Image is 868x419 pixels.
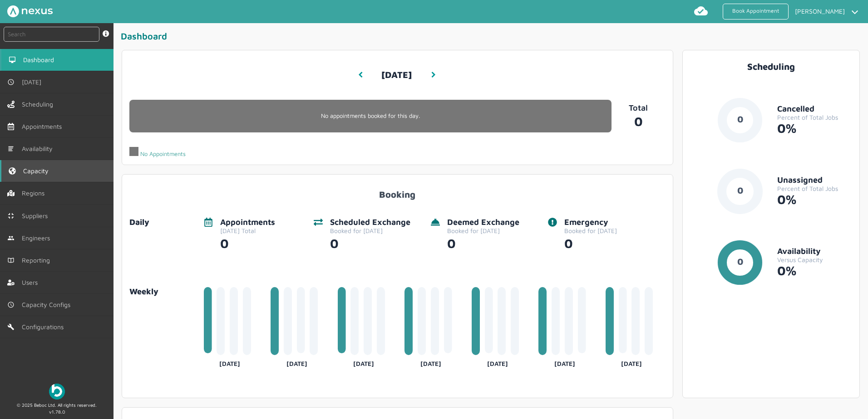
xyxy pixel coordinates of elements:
img: Beboc Logo [49,384,65,400]
div: 0 [220,234,275,251]
div: Booked for [DATE] [564,227,617,234]
div: No Appointments [129,147,186,157]
img: md-build.svg [7,323,15,331]
div: [DATE] [204,356,256,367]
div: [DATE] [472,356,524,367]
img: md-contract.svg [7,212,15,219]
span: [DATE] [22,78,45,86]
a: 0 [612,112,665,129]
span: Capacity Configs [22,301,74,308]
div: Scheduling [690,61,853,72]
a: Book Appointment [723,4,789,19]
div: 0% [777,121,852,136]
span: Configurations [22,323,67,331]
p: Total [612,103,665,113]
input: Search by: Ref, PostCode, MPAN, MPRN, Account, Customer [4,27,99,42]
div: Appointments [220,218,275,227]
div: [DATE] [271,356,323,367]
div: Percent of Total Jobs [777,185,852,192]
div: 0 [447,234,519,251]
span: Engineers [22,234,54,242]
text: 0 [737,114,743,124]
div: Daily [129,218,197,227]
div: 0 [564,234,617,251]
span: Appointments [22,123,65,130]
span: Dashboard [23,56,58,63]
h3: [DATE] [381,63,412,88]
div: [DATE] [538,356,591,367]
span: Availability [22,145,56,152]
span: Suppliers [22,212,51,219]
img: scheduling-left-menu.svg [7,101,15,108]
div: Deemed Exchange [447,218,519,227]
img: regions.left-menu.svg [7,190,15,197]
img: md-desktop.svg [9,56,16,63]
a: 0UnassignedPercent of Total Jobs0% [690,169,853,229]
div: [DATE] [338,356,390,367]
a: 0CancelledPercent of Total Jobs0% [690,97,853,157]
div: [DATE] [404,356,457,367]
span: Reporting [22,257,54,264]
div: Dashboard [121,30,864,45]
img: md-list.svg [7,145,15,152]
div: Booked for [DATE] [330,227,410,234]
span: Capacity [23,167,52,175]
div: Percent of Total Jobs [777,114,852,121]
img: appointments-left-menu.svg [7,123,15,130]
p: No appointments booked for this day. [129,112,612,119]
img: md-time.svg [7,301,15,308]
text: 0 [737,256,743,267]
div: Cancelled [777,104,852,114]
div: Versus Capacity [777,256,852,263]
div: 0 [330,234,410,251]
span: Regions [22,190,48,197]
div: Scheduled Exchange [330,218,410,227]
div: [DATE] [606,356,658,367]
img: capacity-left-menu.svg [9,167,16,175]
div: Unassigned [777,175,852,185]
img: md-book.svg [7,257,15,264]
img: md-cloud-done.svg [694,4,708,18]
div: Booked for [DATE] [447,227,519,234]
img: md-people.svg [7,234,15,242]
span: Users [22,279,41,286]
div: Emergency [564,218,617,227]
img: md-time.svg [7,78,15,86]
img: user-left-menu.svg [7,279,15,286]
div: [DATE] Total [220,227,275,234]
text: 0 [737,185,743,195]
div: Booking [129,182,666,200]
img: Nexus [7,5,53,17]
div: 0% [777,192,852,207]
div: Availability [777,247,852,256]
a: Weekly [129,287,197,297]
span: Scheduling [22,101,57,108]
div: 0% [777,263,852,278]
